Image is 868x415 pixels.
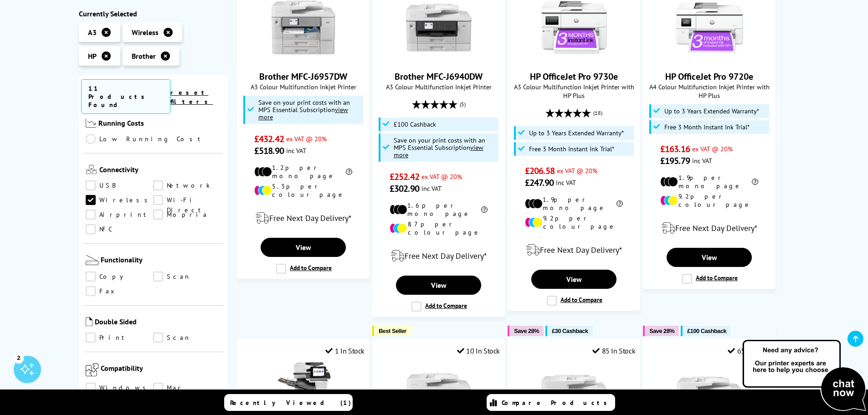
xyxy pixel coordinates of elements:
[153,383,221,393] a: Mac
[665,71,753,82] a: HP OfficeJet Pro 9720e
[513,237,635,263] div: modal_delivery
[460,96,466,113] span: (5)
[86,225,154,235] a: NFC
[660,155,690,167] span: £195.79
[86,287,154,297] a: Fax
[390,183,419,195] span: £302.90
[502,399,612,407] span: Compare Products
[421,184,442,193] span: inc VAT
[525,195,623,212] li: 1.9p per mono page
[153,333,221,343] a: Scan
[421,172,462,181] span: ex VAT @ 20%
[254,164,352,180] li: 1.2p per mono page
[592,346,635,355] div: 85 In Stock
[390,171,419,183] span: £252.42
[242,82,365,91] span: A3 Colour Multifunction Inkjet Printer
[286,146,306,155] span: inc VAT
[681,326,731,336] button: £100 Cashback
[325,346,365,355] div: 1 In Stock
[525,214,623,231] li: 9.2p per colour page
[692,144,733,153] span: ex VAT @ 20%
[230,399,351,407] span: Recently Viewed (1)
[88,28,97,37] span: A3
[86,364,98,377] img: Compatibility
[487,394,615,411] a: Compare Products
[411,302,467,312] label: Add to Compare
[660,143,690,155] span: £163.16
[88,51,97,61] span: HP
[79,9,228,18] div: Currently Selected
[394,143,483,159] u: view more
[508,326,544,336] button: Save 28%
[86,383,154,393] a: Windows
[14,353,24,363] div: 2
[276,264,332,274] label: Add to Compare
[86,118,97,128] img: Running Costs
[242,205,365,231] div: modal_delivery
[86,256,98,266] img: Functionality
[86,165,97,174] img: Connectivity
[170,88,213,106] a: reset filters
[529,145,614,153] span: Free 3 Month Instant Ink Trial*
[405,54,473,63] a: Brother MFC-J6940DW
[372,326,411,336] button: Best Seller
[525,177,554,189] span: £247.90
[153,272,221,282] a: Scan
[254,133,284,145] span: £432.42
[728,346,770,355] div: 65 In Stock
[395,71,483,82] a: Brother MFC-J6940DW
[643,326,679,336] button: Save 28%
[99,165,221,176] span: Connectivity
[740,338,868,413] img: Open Live Chat window
[557,166,597,175] span: ex VAT @ 20%
[86,210,154,220] a: Airprint
[95,318,221,328] span: Double Sided
[261,238,345,257] a: View
[692,156,712,165] span: inc VAT
[86,318,92,327] img: Double Sided
[379,328,406,334] span: Best Seller
[545,326,592,336] button: £30 Cashback
[377,243,500,269] div: modal_delivery
[675,54,744,63] a: HP OfficeJet Pro 9720e
[649,328,674,334] span: Save 28%
[687,328,726,334] span: £100 Cashback
[525,165,555,177] span: £206.58
[396,276,481,295] a: View
[269,54,338,63] a: Brother MFC-J6957DW
[224,394,353,411] a: Recently Viewed (1)
[540,54,608,63] a: HP OfficeJet Pro 9730e
[514,328,539,334] span: Save 28%
[258,105,348,121] u: view more
[394,121,436,128] span: £100 Cashback
[86,134,221,144] a: Low Running Cost
[98,118,221,130] span: Running Costs
[390,201,488,218] li: 1.6p per mono page
[101,256,221,267] span: Functionality
[664,123,750,131] span: Free 3 Month Instant Ink Trial*
[101,364,221,379] span: Compatibility
[593,104,602,122] span: (18)
[531,270,616,289] a: View
[530,71,618,82] a: HP OfficeJet Pro 9730e
[660,174,758,190] li: 1.9p per mono page
[667,248,751,267] a: View
[132,51,156,61] span: Brother
[547,296,602,306] label: Add to Compare
[259,71,347,82] a: Brother MFC-J6957DW
[132,28,159,37] span: Wireless
[377,82,500,91] span: A3 Colour Multifunction Inkjet Printer
[556,178,576,187] span: inc VAT
[390,220,488,236] li: 8.7p per colour page
[86,181,154,191] a: USB
[86,272,154,282] a: Copy
[153,181,221,191] a: Network
[457,346,500,355] div: 10 In Stock
[648,215,770,241] div: modal_delivery
[513,82,635,100] span: A3 Colour Multifunction Inkjet Printer with HP Plus
[81,79,171,114] span: 11 Products Found
[682,274,738,284] label: Add to Compare
[254,145,284,157] span: £518.90
[258,98,350,121] span: Save on your print costs with an MPS Essential Subscription
[664,108,759,115] span: Up to 3 Years Extended Warranty*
